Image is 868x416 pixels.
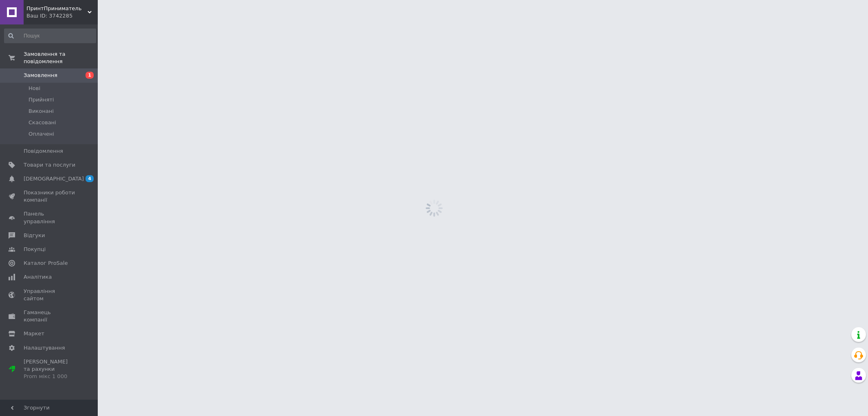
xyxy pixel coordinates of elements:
span: Товари та послуги [24,161,75,169]
span: Налаштування [24,344,65,352]
span: Прийняті [29,96,54,103]
span: Відгуки [24,232,45,239]
span: Оплачені [29,130,54,138]
span: Замовлення [24,72,57,79]
span: 1 [86,72,94,79]
span: Показники роботи компанії [24,189,75,204]
span: Нові [29,85,40,92]
span: Гаманець компанії [24,309,75,324]
span: Повідомлення [24,147,63,155]
span: [PERSON_NAME] та рахунки [24,358,75,381]
span: Управління сайтом [24,288,75,302]
span: Виконані [29,108,54,115]
span: ПринтПриниматель [26,5,88,12]
span: Скасовані [29,119,56,126]
span: Замовлення та повідомлення [24,51,98,65]
span: Панель управління [24,210,75,225]
span: Аналітика [24,273,52,281]
div: Ваш ID: 3742285 [26,12,98,20]
span: Каталог ProSale [24,260,68,267]
span: Покупці [24,246,46,253]
span: Маркет [24,330,44,337]
span: [DEMOGRAPHIC_DATA] [24,175,84,183]
div: Prom мікс 1 000 [24,373,75,380]
input: Пошук [4,29,96,43]
span: 4 [86,175,94,182]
